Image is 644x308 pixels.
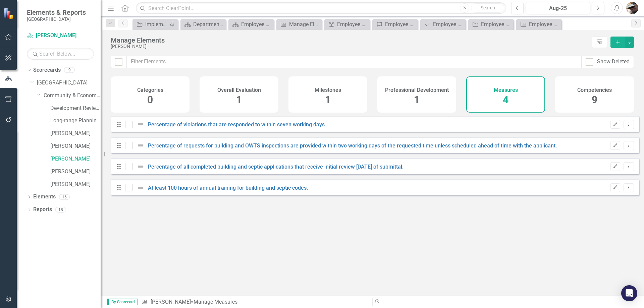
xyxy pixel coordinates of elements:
button: Search [471,3,504,13]
small: [GEOGRAPHIC_DATA] [27,16,86,22]
span: 1 [414,94,420,106]
a: Employee Work Plan Milestones to Update [470,20,512,28]
div: Employee Overall Evaluation to Update [337,20,368,28]
span: 9 [592,94,597,106]
img: Not Defined [137,163,145,171]
a: [PERSON_NAME] [50,130,101,137]
a: [PERSON_NAME] [50,181,101,188]
a: Employee Competencies to Update [374,20,416,28]
div: 9 [64,67,75,73]
img: Not Defined [137,184,145,192]
input: Search Below... [27,48,94,60]
img: Not Defined [137,141,145,149]
h4: Milestones [315,87,341,93]
a: Implement Energy Code programs as described in CEO grant award [134,20,168,28]
span: By Scorecard [107,299,138,305]
a: Employee Evaluation Navigation [230,20,272,28]
span: 1 [236,94,242,106]
h4: Measures [494,87,518,93]
input: Search ClearPoint... [136,2,506,14]
a: [PERSON_NAME] [151,299,191,305]
a: [PERSON_NAME] [50,168,101,176]
h4: Competencies [577,87,612,93]
input: Filter Elements... [126,56,582,68]
div: Manage Elements [111,37,589,44]
a: Employee Professional Development to Update [422,20,464,28]
div: Manage Elements [289,20,320,28]
div: Open Intercom Messenger [621,285,637,301]
a: Long-range Planning Program [50,117,101,125]
div: Implement Energy Code programs as described in CEO grant award [145,20,168,28]
span: 4 [503,94,508,106]
a: Reports [33,206,52,213]
a: Department Structure & Strategic Results [182,20,224,28]
span: 1 [325,94,331,106]
div: 18 [55,207,66,212]
a: [PERSON_NAME] [50,142,101,150]
a: Percentage of requests for building and OWTS inspections are provided within two working days of ... [148,142,557,149]
div: Department Structure & Strategic Results [193,20,224,28]
div: » Manage Measures [141,298,367,306]
a: Scorecards [33,66,61,74]
h4: Professional Development [385,87,449,93]
a: Community & Economic Development Department [44,92,101,100]
button: Aug-25 [526,2,590,14]
a: Percentage of violations that are responded to within seven working days. [148,121,326,128]
a: Percentage of all completed building and septic applications that receive initial review [DATE] o... [148,164,404,170]
a: Employee Overall Evaluation to Update [326,20,368,28]
a: Manage Elements [278,20,320,28]
a: [PERSON_NAME] [50,155,101,163]
img: Crystal Lambert [626,2,638,14]
div: Employee Work Plan Milestones to Update [481,20,512,28]
span: Elements & Reports [27,8,86,16]
h4: Overall Evaluation [217,87,261,93]
img: ClearPoint Strategy [3,8,15,19]
a: [PERSON_NAME] [27,32,94,40]
a: At least 100 hours of annual training for building and septic codes. [148,185,308,191]
div: Employee Professional Development to Update [433,20,464,28]
a: Employee Measure Report to Update [518,20,560,28]
img: Not Defined [137,120,145,128]
span: Search [481,5,495,10]
a: [GEOGRAPHIC_DATA] [37,79,101,87]
div: Aug-25 [528,4,588,12]
span: 0 [147,94,153,106]
a: Elements [33,193,56,201]
a: Development Review Program [50,105,101,112]
div: Show Deleted [597,58,630,66]
div: Employee Measure Report to Update [529,20,560,28]
div: [PERSON_NAME] [111,44,589,49]
div: 16 [59,194,70,200]
h4: Categories [137,87,163,93]
div: Employee Evaluation Navigation [241,20,272,28]
div: Employee Competencies to Update [385,20,416,28]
